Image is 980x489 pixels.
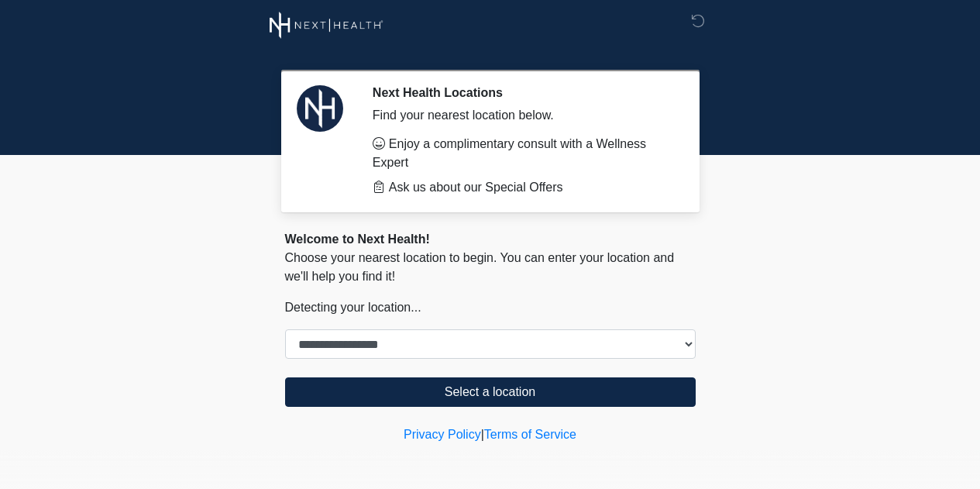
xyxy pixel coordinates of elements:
img: Agent Avatar [297,85,343,132]
a: | [481,428,484,441]
div: Welcome to Next Health! [285,230,696,249]
img: Next Health Wellness Logo [270,12,383,39]
a: Privacy Policy [404,428,481,441]
span: Choose your nearest location to begin. You can enter your location and we'll help you find it! [285,251,675,283]
a: Terms of Service [484,428,576,441]
li: Ask us about our Special Offers [373,178,672,197]
li: Enjoy a complimentary consult with a Wellness Expert [373,135,672,172]
h2: Next Health Locations [373,85,672,100]
button: Select a location [285,377,696,407]
span: Detecting your location... [285,301,421,314]
div: Find your nearest location below. [373,106,672,125]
